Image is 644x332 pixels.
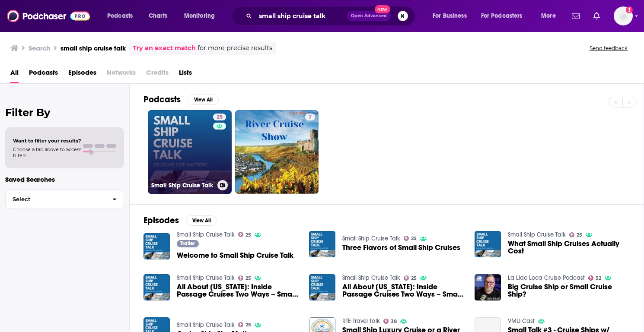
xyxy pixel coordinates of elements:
[13,146,81,158] span: Choose a tab above to access filters.
[475,231,501,257] img: What Small Ship Cruises Actually Cost
[143,9,172,23] a: Charts
[107,66,136,83] span: Networks
[508,274,585,281] a: La Lido Loca Cruise Podcast
[245,233,251,237] span: 25
[569,232,583,237] a: 25
[217,113,223,122] span: 25
[391,319,397,323] span: 38
[13,138,81,144] span: Want to filter your results?
[149,10,167,22] span: Charts
[238,275,252,281] a: 25
[198,43,272,53] span: for more precise results
[433,10,467,22] span: For Business
[427,9,478,23] button: open menu
[404,275,417,281] a: 25
[68,66,96,83] a: Episodes
[347,11,391,21] button: Open AdvancedNew
[177,274,235,281] a: Small Ship Cruise Talk
[342,244,460,251] a: Three Flavors of Small Ship Cruises
[133,43,196,53] a: Try an exact match
[143,233,170,259] img: Welcome to Small Ship Cruise Talk
[309,274,335,300] img: All About Alaska: Inside Passage Cruises Two Ways – Small Cruise vs. Big Ship Experience
[240,6,424,26] div: Search podcasts, credits, & more...
[309,231,335,257] img: Three Flavors of Small Ship Cruises
[186,215,217,226] button: View All
[404,236,417,241] a: 25
[342,235,400,242] a: Small Ship Cruise Talk
[614,6,633,25] img: User Profile
[475,274,501,300] img: Big Cruise Ship or Small Cruise Ship?
[568,9,583,23] a: Show notifications dropdown
[626,6,633,13] svg: Add a profile image
[508,240,630,255] a: What Small Ship Cruises Actually Cost
[29,66,58,83] a: Podcasts
[383,319,397,324] a: 38
[5,175,124,183] p: Saved Searches
[508,231,566,238] a: Small Ship Cruise Talk
[177,252,293,259] a: Welcome to Small Ship Cruise Talk
[143,94,181,105] h2: Podcasts
[411,276,417,280] span: 25
[178,9,226,23] button: open menu
[245,323,251,327] span: 25
[238,322,252,327] a: 25
[143,215,179,226] h2: Episodes
[351,14,387,18] span: Open Advanced
[541,10,556,22] span: More
[614,6,633,25] button: Show profile menu
[590,9,603,23] a: Show notifications dropdown
[577,233,582,237] span: 25
[146,66,169,83] span: Credits
[245,276,251,280] span: 25
[143,215,217,226] a: EpisodesView All
[213,114,226,120] a: 25
[596,276,601,280] span: 52
[177,231,235,238] a: Small Ship Cruise Talk
[188,95,219,105] button: View All
[7,8,90,24] img: Podchaser - Follow, Share and Rate Podcasts
[375,5,390,13] span: New
[508,283,630,298] a: Big Cruise Ship or Small Cruise Ship?
[235,110,319,194] a: 7
[177,321,235,329] a: Small Ship Cruise Talk
[342,283,464,298] a: All About Alaska: Inside Passage Cruises Two Ways – Small Cruise vs. Big Ship Experience
[177,283,299,298] span: All About [US_STATE]: Inside Passage Cruises Two Ways – Small Cruise vs. Big Ship Experience
[143,274,170,300] img: All About Alaska: Inside Passage Cruises Two Ways – Small Cruise vs. Big Ship Experience
[481,10,523,22] span: For Podcasters
[342,274,400,281] a: Small Ship Cruise Talk
[184,10,215,22] span: Monitoring
[107,10,133,22] span: Podcasts
[588,275,602,281] a: 52
[305,114,315,120] a: 7
[535,9,567,23] button: open menu
[101,9,144,23] button: open menu
[179,66,192,83] span: Lists
[148,110,232,194] a: 25Small Ship Cruise Talk
[587,44,630,52] button: Send feedback
[5,106,124,119] h2: Filter By
[5,190,124,209] button: Select
[10,66,19,83] a: All
[614,6,633,25] span: Logged in as oliviaschaefers
[177,283,299,298] a: All About Alaska: Inside Passage Cruises Two Ways – Small Cruise vs. Big Ship Experience
[61,44,126,52] h3: small ship cruise talk
[255,9,347,23] input: Search podcasts, credits, & more...
[342,317,380,325] a: RTE-Travel Talk
[475,9,535,23] button: open menu
[6,196,105,202] span: Select
[143,94,219,105] a: PodcastsView All
[508,317,535,325] a: VMLI Cast
[411,237,417,240] span: 25
[151,182,214,189] h3: Small Ship Cruise Talk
